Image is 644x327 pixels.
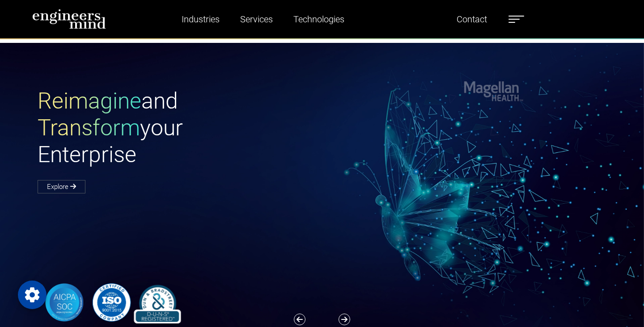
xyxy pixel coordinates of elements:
[38,180,85,193] a: Explore
[237,9,276,29] a: Services
[453,9,491,29] a: Contact
[32,9,106,29] img: logo
[38,281,185,323] img: banner-logo
[38,88,141,114] span: Reimagine
[38,88,322,168] h1: and your Enterprise
[178,9,223,29] a: Industries
[38,115,140,141] span: Transform
[290,9,348,29] a: Technologies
